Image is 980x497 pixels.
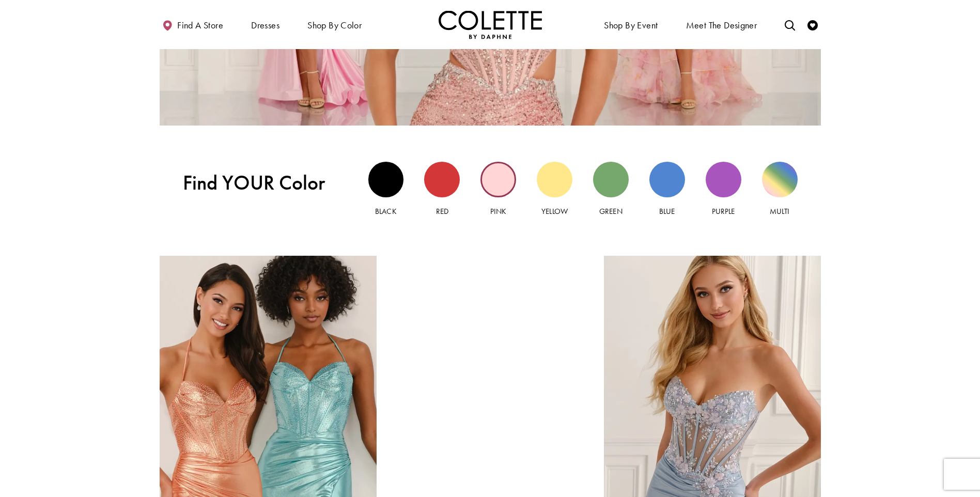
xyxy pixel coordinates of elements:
[541,206,567,216] span: Yellow
[649,162,685,217] a: Blue view Blue
[439,10,542,39] img: Colette by Daphne
[307,20,362,30] span: Shop by color
[762,162,798,197] div: Multi view
[659,206,675,216] span: Blue
[490,206,506,216] span: Pink
[537,162,572,197] div: Yellow view
[649,162,685,197] div: Blue view
[593,162,629,197] div: Green view
[436,206,448,216] span: Red
[375,206,396,216] span: Black
[599,206,622,216] span: Green
[770,206,789,216] span: Multi
[424,162,460,217] a: Red view Red
[183,171,345,195] span: Find YOUR Color
[604,20,658,30] span: Shop By Event
[368,162,404,217] a: Black view Black
[305,10,364,39] span: Shop by color
[712,206,735,216] span: Purple
[683,10,760,39] a: Meet the designer
[686,20,757,30] span: Meet the designer
[805,10,820,39] a: Check Wishlist
[424,162,460,197] div: Red view
[368,162,404,197] div: Black view
[762,162,798,217] a: Multi view Multi
[480,162,516,197] div: Pink view
[782,10,798,39] a: Toggle search
[706,162,741,197] div: Purple view
[251,20,279,30] span: Dresses
[177,20,223,30] span: Find a store
[160,10,226,39] a: Find a store
[706,162,741,217] a: Purple view Purple
[439,10,542,39] a: Visit Home Page
[601,10,660,39] span: Shop By Event
[593,162,629,217] a: Green view Green
[248,10,282,39] span: Dresses
[537,162,572,217] a: Yellow view Yellow
[480,162,516,217] a: Pink view Pink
